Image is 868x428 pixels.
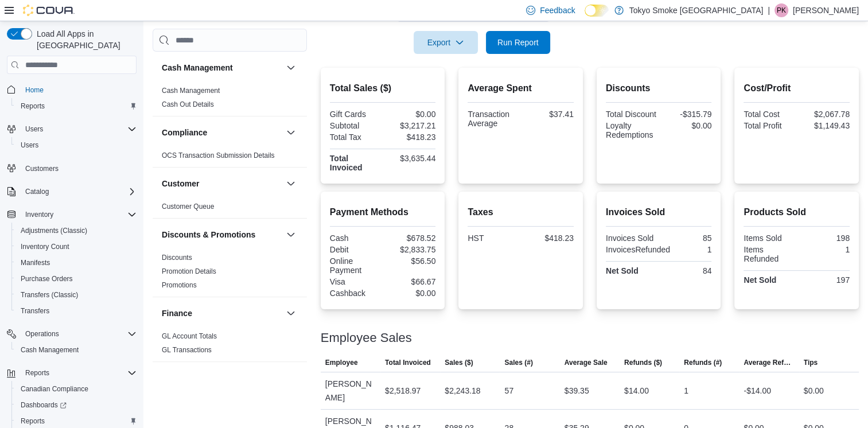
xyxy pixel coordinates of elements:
[11,255,141,271] button: Manifests
[284,126,298,139] button: Compliance
[21,366,54,380] button: Reports
[21,306,49,316] span: Transfers
[162,127,282,138] button: Compliance
[16,343,83,357] a: Cash Management
[11,381,141,397] button: Canadian Compliance
[21,122,48,136] button: Users
[284,61,298,75] button: Cash Management
[744,245,794,263] div: Items Refunded
[468,81,574,95] h2: Average Spent
[16,382,137,396] span: Canadian Compliance
[16,224,92,238] a: Adjustments (Classic)
[11,98,141,114] button: Reports
[11,271,141,287] button: Purchase Orders
[445,384,480,398] div: $2,243.18
[330,121,380,130] div: Subtotal
[21,185,137,199] span: Catalog
[684,358,722,367] span: Refunds (#)
[385,358,431,367] span: Total Invoiced
[21,384,88,394] span: Canadian Compliance
[21,141,38,150] span: Users
[468,234,518,243] div: HST
[799,121,850,130] div: $1,149.43
[11,342,141,358] button: Cash Management
[162,178,199,189] h3: Customer
[284,228,298,242] button: Discounts & Promotions
[153,329,307,361] div: Finance
[284,371,298,385] button: Inventory
[744,358,794,367] span: Average Refund
[25,329,59,338] span: Operations
[330,205,436,219] h2: Payment Methods
[16,224,137,238] span: Adjustments (Classic)
[16,272,77,286] a: Purchase Orders
[16,414,49,428] a: Reports
[606,266,639,275] strong: Net Sold
[21,185,53,199] button: Catalog
[162,229,282,240] button: Discounts & Promotions
[162,62,233,73] h3: Cash Management
[624,358,662,367] span: Refunds ($)
[16,343,137,357] span: Cash Management
[523,110,574,119] div: $37.41
[744,234,794,243] div: Items Sold
[16,240,74,254] a: Inventory Count
[385,256,435,266] div: $56.50
[21,400,67,410] span: Dashboards
[162,345,212,355] span: GL Transactions
[385,234,435,243] div: $678.52
[504,358,532,367] span: Sales (#)
[25,85,44,95] span: Home
[744,110,794,119] div: Total Cost
[16,256,137,270] span: Manifests
[330,277,380,286] div: Visa
[162,372,282,384] button: Inventory
[162,308,192,319] h3: Finance
[162,62,282,73] button: Cash Management
[2,81,141,98] button: Home
[21,161,137,176] span: Customers
[330,81,436,95] h2: Total Sales ($)
[486,31,550,54] button: Run Report
[523,234,574,243] div: $418.23
[16,272,137,286] span: Purchase Orders
[793,3,859,17] p: [PERSON_NAME]
[799,245,850,254] div: 1
[162,332,217,341] span: GL Account Totals
[624,384,649,398] div: $14.00
[162,100,214,109] span: Cash Out Details
[330,133,380,142] div: Total Tax
[11,287,141,303] button: Transfers (Classic)
[25,124,43,134] span: Users
[468,110,518,128] div: Transaction Average
[330,245,380,254] div: Debit
[162,281,197,289] a: Promotions
[16,304,137,318] span: Transfers
[153,251,307,297] div: Discounts & Promotions
[162,267,216,275] a: Promotion Details
[11,137,141,153] button: Users
[162,100,214,108] a: Cash Out Details
[11,239,141,255] button: Inventory Count
[675,245,711,254] div: 1
[11,397,141,413] a: Dashboards
[21,208,58,221] button: Inventory
[565,384,589,398] div: $39.35
[16,398,71,412] a: Dashboards
[385,245,435,254] div: $2,833.75
[744,81,850,95] h2: Cost/Profit
[2,365,141,381] button: Reports
[385,277,435,286] div: $66.67
[330,154,363,172] strong: Total Invoiced
[32,28,137,51] span: Load All Apps in [GEOGRAPHIC_DATA]
[445,358,473,367] span: Sales ($)
[16,240,137,254] span: Inventory Count
[385,110,435,119] div: $0.00
[768,3,770,17] p: |
[16,138,137,152] span: Users
[16,138,43,152] a: Users
[21,366,137,380] span: Reports
[16,256,55,270] a: Manifests
[661,234,711,243] div: 85
[661,121,711,130] div: $0.00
